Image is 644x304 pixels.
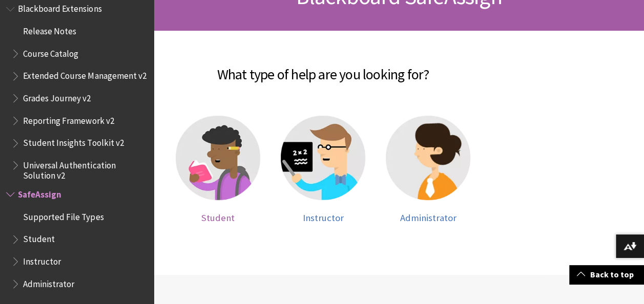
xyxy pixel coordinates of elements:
[281,116,365,200] img: Instructor help
[400,212,456,224] span: Administrator
[23,45,78,59] span: Course Catalog
[6,186,148,292] nav: Book outline for Blackboard SafeAssign
[18,1,101,14] span: Blackboard Extensions
[302,212,343,224] span: Instructor
[23,157,147,181] span: Universal Authentication Solution v2
[6,1,148,181] nav: Book outline for Blackboard Extensions
[23,90,91,103] span: Grades Journey v2
[23,68,146,81] span: Extended Course Management v2
[23,208,103,222] span: Supported File Types
[23,231,55,245] span: Student
[23,23,76,36] span: Release Notes
[23,253,61,267] span: Instructor
[569,265,644,284] a: Back to top
[23,112,114,126] span: Reporting Framework v2
[176,116,260,200] img: Student help
[176,116,260,224] a: Student help Student
[201,212,235,224] span: Student
[18,186,61,200] span: SafeAssign
[23,275,74,289] span: Administrator
[386,116,470,200] img: Administrator help
[164,51,482,85] h2: What type of help are you looking for?
[23,135,123,148] span: Student Insights Toolkit v2
[281,116,365,224] a: Instructor help Instructor
[386,116,470,224] a: Administrator help Administrator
